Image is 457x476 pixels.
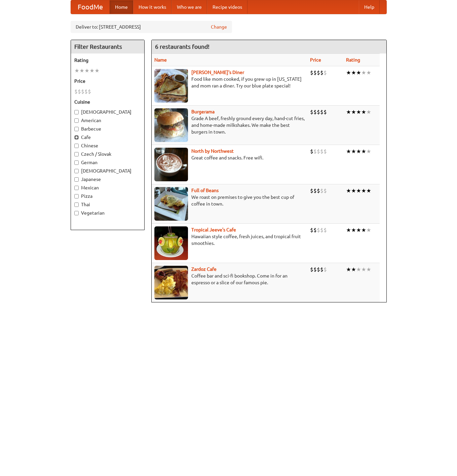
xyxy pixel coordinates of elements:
[361,148,366,155] li: ★
[74,67,79,74] li: ★
[317,266,320,273] li: $
[346,57,360,63] a: Rating
[79,67,84,74] li: ★
[346,108,351,116] li: ★
[74,88,78,95] li: $
[74,211,79,215] input: Vegetarian
[84,88,88,95] li: $
[323,187,327,194] li: $
[361,187,366,194] li: ★
[110,0,133,14] a: Home
[74,109,141,115] label: [DEMOGRAPHIC_DATA]
[74,118,79,123] input: American
[359,0,380,14] a: Help
[71,21,232,33] div: Deliver to: [STREET_ADDRESS]
[346,187,351,194] li: ★
[71,40,144,53] h4: Filter Restaurants
[74,194,79,198] input: Pizza
[74,134,141,141] label: Cafe
[356,266,361,273] li: ★
[310,57,321,63] a: Price
[346,148,351,155] li: ★
[351,69,356,76] li: ★
[317,69,320,76] li: $
[310,187,313,194] li: $
[191,70,244,75] a: [PERSON_NAME]'s Diner
[74,159,141,166] label: German
[74,151,141,157] label: Czech / Slovak
[74,160,79,165] input: German
[317,226,320,234] li: $
[78,88,81,95] li: $
[320,266,323,273] li: $
[84,67,89,74] li: ★
[154,76,305,89] p: Food like mom cooked, if you grew up in [US_STATE] and mom ran a diner. Try our blue plate special!
[154,69,188,103] img: sallys.jpg
[191,266,217,272] a: Zardoz Cafe
[154,226,188,260] img: jeeves.jpg
[310,266,313,273] li: $
[351,148,356,155] li: ★
[74,184,141,191] label: Mexican
[313,69,317,76] li: $
[320,226,323,234] li: $
[74,168,141,174] label: [DEMOGRAPHIC_DATA]
[310,108,313,116] li: $
[74,57,141,64] h5: Rating
[74,201,141,208] label: Thai
[155,43,210,50] ng-pluralize: 6 restaurants found!
[154,233,305,247] p: Hawaiian style coffee, fresh juices, and tropical fruit smoothies.
[191,188,219,193] a: Full of Beans
[317,187,320,194] li: $
[191,109,215,114] a: Burgerama
[356,226,361,234] li: ★
[154,194,305,207] p: We roast on premises to give you the best cup of coffee in town.
[366,226,371,234] li: ★
[191,227,236,232] a: Tropical Jeeve's Cafe
[74,127,79,131] input: Barbecue
[313,226,317,234] li: $
[323,69,327,76] li: $
[74,176,141,183] label: Japanese
[356,108,361,116] li: ★
[74,186,79,190] input: Mexican
[366,148,371,155] li: ★
[154,272,305,286] p: Coffee bar and sci-fi bookshop. Come in for an espresso or a slice of our famous pie.
[351,187,356,194] li: ★
[361,69,366,76] li: ★
[320,148,323,155] li: $
[366,108,371,116] li: ★
[211,24,227,30] a: Change
[74,210,141,216] label: Vegetarian
[74,125,141,132] label: Barbecue
[313,266,317,273] li: $
[191,148,234,154] b: North by Northwest
[366,266,371,273] li: ★
[356,69,361,76] li: ★
[346,226,351,234] li: ★
[351,266,356,273] li: ★
[320,108,323,116] li: $
[346,266,351,273] li: ★
[310,226,313,234] li: $
[74,193,141,199] label: Pizza
[356,187,361,194] li: ★
[154,108,188,142] img: burgerama.jpg
[323,148,327,155] li: $
[366,69,371,76] li: ★
[313,148,317,155] li: $
[74,142,141,149] label: Chinese
[310,69,313,76] li: $
[94,67,100,74] li: ★
[361,108,366,116] li: ★
[81,88,84,95] li: $
[172,0,207,14] a: Who we are
[89,67,94,74] li: ★
[366,187,371,194] li: ★
[320,69,323,76] li: $
[323,226,327,234] li: $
